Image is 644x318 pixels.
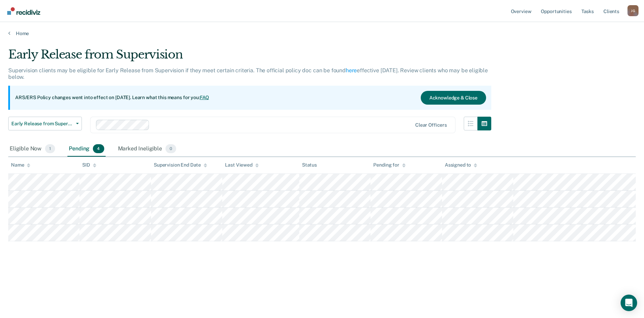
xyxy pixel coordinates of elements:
a: here [346,67,357,74]
span: Early Release from Supervision [11,121,73,127]
div: Assigned to [445,162,477,168]
div: Name [11,162,30,168]
div: Pending4 [67,141,105,157]
div: Eligible Now1 [8,141,56,157]
div: Last Viewed [225,162,258,168]
p: ARS/ERS Policy changes went into effect on [DATE]. Learn what this means for you: [15,94,209,101]
div: Supervision End Date [154,162,207,168]
div: Status [302,162,317,168]
img: Recidiviz [7,7,40,15]
button: Early Release from Supervision [8,117,82,130]
span: 1 [45,144,55,153]
div: Open Intercom Messenger [621,295,637,311]
div: Pending for [373,162,405,168]
div: J G [627,5,638,16]
div: Marked Ineligible0 [117,141,178,157]
span: 0 [165,144,176,153]
div: Early Release from Supervision [8,47,491,67]
div: Clear officers [415,122,447,128]
p: Supervision clients may be eligible for Early Release from Supervision if they meet certain crite... [8,67,488,80]
a: FAQ [200,95,210,100]
button: Profile dropdown button [627,5,638,16]
span: 4 [93,144,104,153]
button: Acknowledge & Close [421,91,486,105]
div: SID [82,162,96,168]
a: Home [8,30,636,36]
